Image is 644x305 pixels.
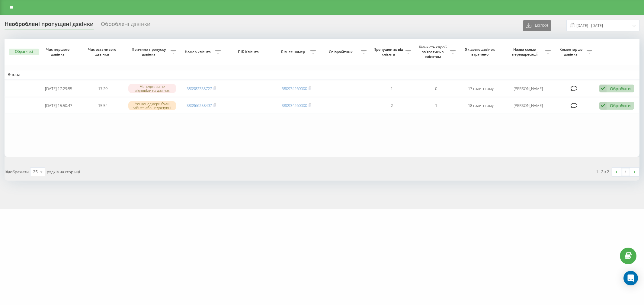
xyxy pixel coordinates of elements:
a: 380934260000 [282,103,307,108]
span: Номер клієнта [182,50,215,54]
span: рядків на сторінці [47,169,80,175]
span: ПІБ Клієнта [229,50,269,54]
td: 17 годин тому [459,81,503,97]
td: Вчора [5,70,639,79]
button: Експорт [523,20,551,31]
td: [DATE] 15:50:47 [36,98,81,114]
td: 2 [370,98,414,114]
td: [PERSON_NAME] [503,81,554,97]
a: 380934260000 [282,86,307,91]
a: 380982338727 [187,86,212,91]
span: Назва схеми переадресації [506,47,545,56]
div: Усі менеджери були зайняті або недоступні [128,101,176,110]
span: Відображати [5,169,29,175]
span: Як довго дзвінок втрачено [463,47,498,56]
span: Бізнес номер [277,50,310,54]
div: Обробити [610,86,631,91]
div: Обробити [610,103,631,108]
td: [PERSON_NAME] [503,98,554,114]
span: Причина пропуску дзвінка [128,47,171,56]
td: 1 [414,98,458,114]
a: 1 [621,168,630,176]
div: 25 [33,169,38,175]
td: 18 годин тому [459,98,503,114]
div: Оброблені дзвінки [101,21,150,30]
span: Кількість спроб зв'язатись з клієнтом [417,45,450,59]
span: Співробітник [322,50,361,54]
button: Обрати всі [9,49,39,55]
td: 0 [414,81,458,97]
a: 380966258497 [187,103,212,108]
span: Коментар до дзвінка [557,47,587,56]
td: 1 [370,81,414,97]
span: Час першого дзвінка [41,47,76,56]
td: 15:54 [81,98,125,114]
div: Open Intercom Messenger [623,271,638,285]
div: Необроблені пропущені дзвінки [5,21,94,30]
span: Час останнього дзвінка [86,47,120,56]
div: 1 - 2 з 2 [596,169,609,175]
td: [DATE] 17:29:55 [36,81,81,97]
td: 17:29 [81,81,125,97]
span: Пропущених від клієнта [373,47,405,56]
div: Менеджери не відповіли на дзвінок [128,84,176,93]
